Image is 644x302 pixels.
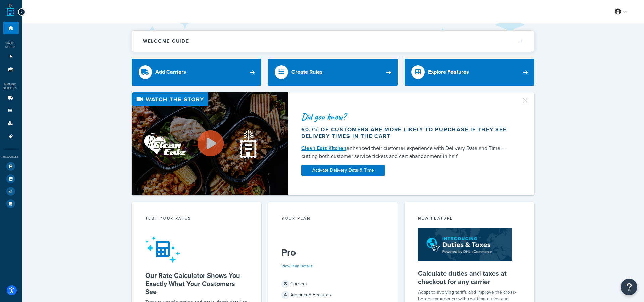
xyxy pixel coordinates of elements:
[301,126,513,140] div: 60.7% of customers are more likely to purchase if they see delivery times in the cart
[143,39,189,44] h2: Welcome Guide
[3,63,19,76] li: Origins
[3,160,19,172] li: Test Your Rates
[281,279,384,289] div: Carriers
[268,59,398,86] a: Create Rules
[3,130,19,143] li: Advanced Features
[418,269,521,286] h5: Calculate duties and taxes at checkout for any carrier
[155,67,186,77] div: Add Carriers
[301,144,513,160] div: enhanced their customer experience with Delivery Date and Time — cutting both customer service ti...
[3,198,19,210] li: Help Docs
[281,263,313,269] a: View Plan Details
[3,22,19,34] li: Dashboard
[3,92,19,104] li: Carriers
[132,59,262,86] a: Add Carriers
[281,290,384,300] div: Advanced Features
[132,92,288,195] img: Video thumbnail
[281,247,384,258] h5: Pro
[281,280,289,288] span: 8
[281,215,384,223] div: Your Plan
[132,31,534,52] button: Welcome Guide
[145,215,248,223] div: Test your rates
[281,291,289,299] span: 4
[3,173,19,185] li: Marketplace
[291,67,323,77] div: Create Rules
[418,215,521,223] div: New Feature
[301,144,346,152] a: Clean Eatz Kitchen
[405,59,534,86] a: Explore Features
[3,117,19,130] li: Boxes
[301,112,513,121] div: Did you know?
[3,51,19,63] li: Websites
[145,271,248,296] h5: Our Rate Calculator Shows You Exactly What Your Customers See
[428,67,469,77] div: Explore Features
[301,165,385,176] a: Activate Delivery Date & Time
[3,105,19,117] li: Shipping Rules
[621,279,637,295] button: Open Resource Center
[3,185,19,197] li: Analytics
